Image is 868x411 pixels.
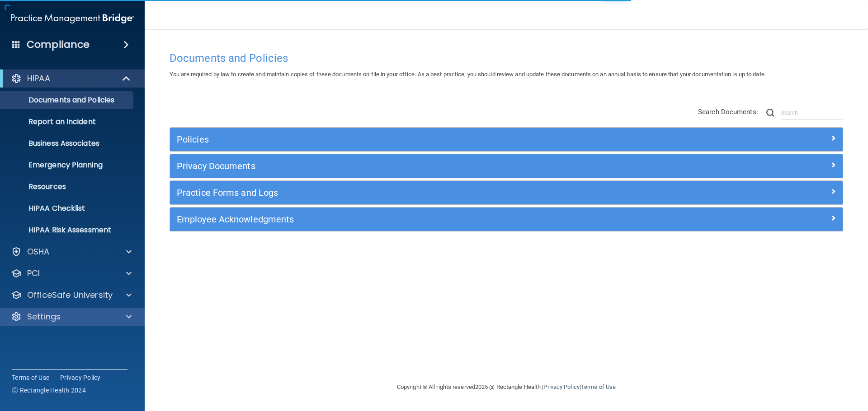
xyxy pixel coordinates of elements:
p: HIPAA Checklist [6,204,129,213]
p: PCI [27,268,40,279]
h4: Documents and Policies [170,52,843,64]
a: Privacy Documents [177,159,836,173]
a: Terms of Use [12,373,49,382]
span: You are required by law to create and maintain copies of these documents on file in your office. ... [170,71,766,78]
p: Report an Incident [6,117,129,126]
a: Employee Acknowledgments [177,212,836,226]
iframe: Drift Widget Chat Controller [712,347,857,383]
img: ic-search.3b580494.png [766,109,774,117]
div: Copyright © All rights reserved 2025 @ Rectangle Health | | [341,373,671,402]
p: OSHA [27,246,50,257]
p: OfficeSafe University [27,290,113,300]
p: Documents and Policies [6,96,129,105]
p: HIPAA [27,73,50,84]
a: Policies [177,132,836,147]
span: Ⓒ Rectangle Health 2024 [12,386,86,395]
p: HIPAA Risk Assessment [6,226,129,235]
a: OSHA [11,246,132,257]
a: Terms of Use [581,383,616,390]
p: Settings [27,311,61,322]
h4: Compliance [27,38,90,51]
a: HIPAA [11,73,131,84]
h5: Practice Forms and Logs [177,188,668,198]
a: Privacy Policy [543,383,579,390]
h5: Policies [177,134,668,144]
p: Resources [6,182,129,191]
a: Privacy Policy [60,373,101,382]
a: Settings [11,311,132,322]
h5: Employee Acknowledgments [177,214,668,224]
h5: Privacy Documents [177,161,668,171]
p: Business Associates [6,139,129,148]
input: Search [781,106,843,120]
img: PMB logo [11,9,134,28]
a: Practice Forms and Logs [177,185,836,200]
a: OfficeSafe University [11,290,132,300]
p: Emergency Planning [6,161,129,170]
span: Search Documents: [698,108,758,116]
a: PCI [11,268,132,279]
